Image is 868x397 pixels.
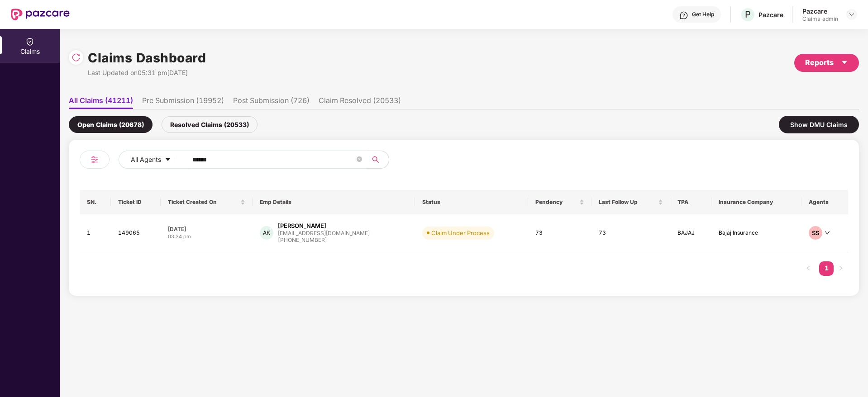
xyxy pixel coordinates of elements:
[131,155,161,165] span: All Agents
[801,261,816,276] button: left
[367,151,389,169] button: search
[834,261,848,276] li: Next Page
[278,222,326,230] div: [PERSON_NAME]
[692,11,714,18] div: Get Help
[838,265,844,271] span: right
[711,214,801,252] td: Bajaj Insurance
[111,190,161,214] th: Ticket ID
[679,11,688,20] img: svg+xml;base64,PHN2ZyBpZD0iSGVscC0zMngzMiIgeG1sbnM9Imh0dHA6Ly93d3cudzMub3JnLzIwMDAvc3ZnIiB3aWR0aD...
[591,214,670,252] td: 73
[168,225,245,233] div: [DATE]
[528,190,591,214] th: Pendency
[72,53,81,62] img: svg+xml;base64,PHN2ZyBpZD0iUmVsb2FkLTMyeDMyIiB4bWxucz0iaHR0cDovL3d3dy53My5vcmcvMjAwMC9zdmciIHdpZH...
[431,228,490,237] div: Claim Under Process
[88,68,206,78] div: Last Updated on 05:31 pm[DATE]
[841,59,848,66] span: caret-down
[80,214,111,252] td: 1
[69,116,153,133] div: Open Claims (20678)
[69,96,133,109] li: All Claims (41211)
[670,214,712,252] td: BAJAJ
[278,230,370,236] div: [EMAIL_ADDRESS][DOMAIN_NAME]
[599,198,656,206] span: Last Follow Up
[11,9,70,20] img: New Pazcare Logo
[142,96,224,109] li: Pre Submission (19952)
[802,7,838,15] div: Pazcare
[357,156,362,164] span: close-circle
[88,48,206,68] h1: Claims Dashboard
[233,96,310,109] li: Post Submission (726)
[591,190,670,214] th: Last Follow Up
[25,37,34,46] img: svg+xml;base64,PHN2ZyBpZD0iQ2xhaW0iIHhtbG5zPSJodHRwOi8vd3d3LnczLm9yZy8yMDAwL3N2ZyIgd2lkdGg9IjIwIi...
[805,57,848,68] div: Reports
[278,236,370,245] div: [PHONE_NUMBER]
[119,151,191,169] button: All Agentscaret-down
[806,265,811,271] span: left
[711,190,801,214] th: Insurance Company
[165,156,171,164] span: caret-down
[168,198,238,206] span: Ticket Created On
[162,116,258,133] div: Resolved Claims (20533)
[111,214,161,252] td: 149065
[253,190,415,214] th: Emp Details
[834,261,848,276] button: right
[89,154,100,165] img: svg+xml;base64,PHN2ZyB4bWxucz0iaHR0cDovL3d3dy53My5vcmcvMjAwMC9zdmciIHdpZHRoPSIyNCIgaGVpZ2h0PSIyNC...
[819,261,834,276] li: 1
[825,230,830,236] span: down
[819,261,834,275] a: 1
[758,10,783,19] div: Pazcare
[260,226,273,240] div: AK
[779,116,859,133] div: Show DMU Claims
[80,190,111,214] th: SN.
[848,11,855,18] img: svg+xml;base64,PHN2ZyBpZD0iRHJvcGRvd24tMzJ4MzIiIHhtbG5zPSJodHRwOi8vd3d3LnczLm9yZy8yMDAwL3N2ZyIgd2...
[801,190,848,214] th: Agents
[168,233,245,241] div: 03:34 pm
[670,190,712,214] th: TPA
[319,96,401,109] li: Claim Resolved (20533)
[161,190,253,214] th: Ticket Created On
[535,198,577,206] span: Pendency
[802,15,838,23] div: Claims_admin
[809,226,822,240] div: SS
[357,156,362,162] span: close-circle
[745,9,751,20] span: P
[528,214,591,252] td: 73
[801,261,816,276] li: Previous Page
[415,190,528,214] th: Status
[367,156,384,163] span: search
